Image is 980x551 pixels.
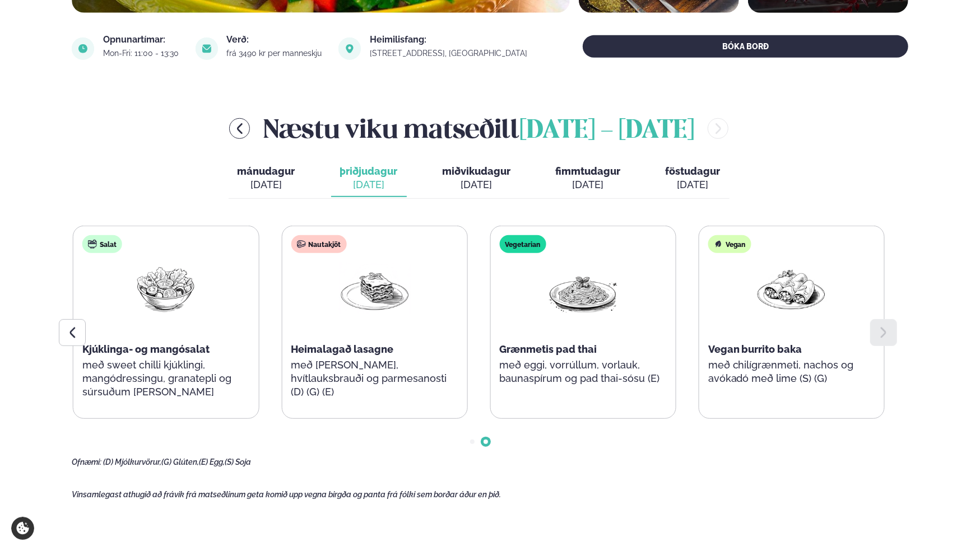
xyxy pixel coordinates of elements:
[583,35,908,58] button: BÓKA BORÐ
[666,178,721,192] div: [DATE]
[443,178,511,192] div: [DATE]
[443,165,511,177] span: miðvikudagur
[72,457,101,466] span: Ofnæmi:
[547,262,619,314] img: Spagetti.png
[434,160,520,197] button: miðvikudagur [DATE]
[708,358,875,385] p: með chilígrænmeti, nachos og avókadó með lime (S) (G)
[238,165,295,177] span: mánudagur
[370,35,531,44] div: Heimilisfang:
[470,440,475,444] span: Go to slide 1
[714,240,723,249] img: Vegan.svg
[88,240,97,249] img: salad.svg
[708,118,728,139] button: menu-btn-right
[103,457,161,466] span: (D) Mjólkurvörur,
[130,262,202,314] img: Salad.png
[547,160,630,197] button: fimmtudagur [DATE]
[291,358,458,399] p: með [PERSON_NAME], hvítlauksbrauði og parmesanosti (D) (G) (E)
[708,343,802,355] span: Vegan burrito baka
[227,35,326,44] div: Verð:
[338,38,361,60] img: image alt
[338,262,410,314] img: Lasagna.png
[556,165,621,177] span: fimmtudagur
[238,178,295,192] div: [DATE]
[82,235,122,253] div: Salat
[291,235,346,253] div: Nautakjöt
[657,160,730,197] button: föstudagur [DATE]
[340,165,398,177] span: þriðjudagur
[500,343,597,355] span: Grænmetis pad thai
[161,457,199,466] span: (G) Glúten,
[500,358,667,385] p: með eggi, vorrúllum, vorlauk, baunaspírum og pad thai-sósu (E)
[331,160,407,197] button: þriðjudagur [DATE]
[82,343,210,355] span: Kjúklinga- og mangósalat
[196,38,218,60] img: image alt
[500,235,546,253] div: Vegetarian
[72,490,501,499] span: Vinsamlegast athugið að frávik frá matseðlinum geta komið upp vegna birgða og panta frá fólki sem...
[263,110,694,147] h2: Næstu viku matseðill
[229,160,304,197] button: mánudagur [DATE]
[227,49,326,58] div: frá 3490 kr per manneskju
[756,262,828,314] img: Enchilada.png
[666,165,721,177] span: föstudagur
[199,457,225,466] span: (E) Egg,
[708,235,751,253] div: Vegan
[291,343,393,355] span: Heimalagað lasagne
[82,358,249,399] p: með sweet chilli kjúklingi, mangódressingu, granatepli og súrsuðum [PERSON_NAME]
[296,240,305,249] img: beef.svg
[229,118,250,139] button: menu-btn-left
[519,119,694,143] span: [DATE] - [DATE]
[556,178,621,192] div: [DATE]
[103,35,182,44] div: Opnunartímar:
[370,46,531,60] a: link
[340,178,398,192] div: [DATE]
[484,440,488,444] span: Go to slide 2
[225,457,251,466] span: (S) Soja
[11,517,34,540] a: Cookie settings
[103,49,182,58] div: Mon-Fri: 11:00 - 13:30
[72,38,94,60] img: image alt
